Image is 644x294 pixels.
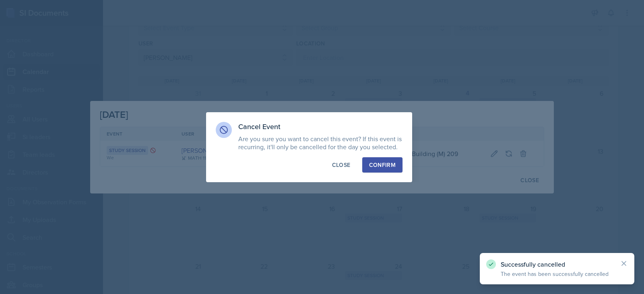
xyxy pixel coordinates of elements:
[332,161,351,169] div: Close
[501,260,613,268] p: Successfully cancelled
[238,135,402,151] p: Are you sure you want to cancel this event? If this event is recurring, it'll only be cancelled f...
[325,157,357,173] button: Close
[238,122,402,132] h3: Cancel Event
[501,270,613,278] p: The event has been successfully cancelled
[369,161,396,169] div: Confirm
[362,157,402,173] button: Confirm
